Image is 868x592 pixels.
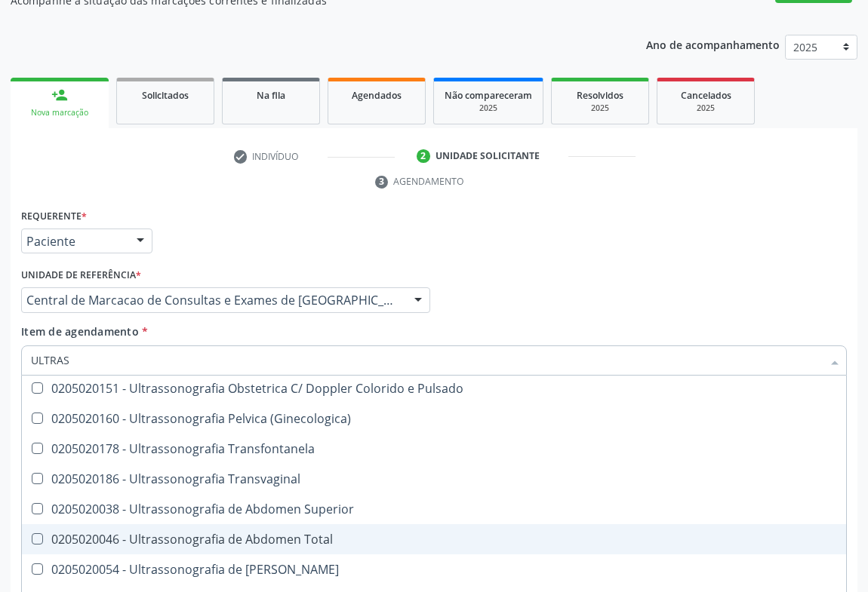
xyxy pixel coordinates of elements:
div: 0205020046 - Ultrassonografia de Abdomen Total [31,533,837,545]
span: Agendados [352,89,402,102]
input: Buscar por procedimentos [31,345,822,376]
div: 0205020151 - Ultrassonografia Obstetrica C/ Doppler Colorido e Pulsado [31,382,837,394]
div: Unidade solicitante [436,149,540,163]
span: Solicitados [142,89,189,102]
div: 0205020054 - Ultrassonografia de [PERSON_NAME] [31,563,837,575]
div: Nova marcação [21,107,98,118]
div: 2 [417,149,430,163]
label: Requerente [21,205,87,229]
span: Item de agendamento [21,324,139,339]
div: 0205020186 - Ultrassonografia Transvaginal [31,473,837,485]
div: 2025 [668,103,743,114]
p: Ano de acompanhamento [646,35,780,54]
span: Na fila [257,89,285,102]
span: Cancelados [681,89,731,102]
span: Central de Marcacao de Consultas e Exames de [GEOGRAPHIC_DATA] [26,293,399,308]
div: 0205020178 - Ultrassonografia Transfontanela [31,443,837,455]
div: 0205020038 - Ultrassonografia de Abdomen Superior [31,503,837,515]
label: Unidade de referência [21,264,141,287]
span: Resolvidos [577,89,623,102]
div: person_add [51,87,68,103]
span: Paciente [26,234,122,249]
div: 0205020160 - Ultrassonografia Pelvica (Ginecologica) [31,413,837,425]
div: 2025 [562,103,638,114]
div: 2025 [445,103,532,114]
span: Não compareceram [445,89,532,102]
